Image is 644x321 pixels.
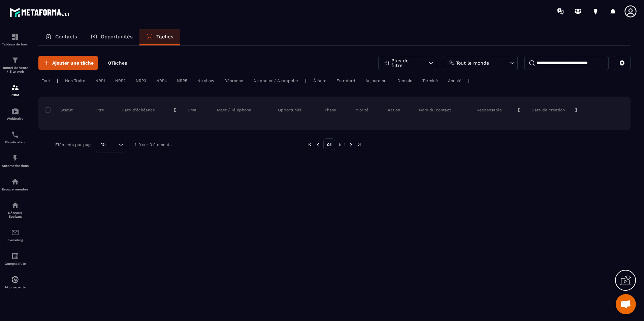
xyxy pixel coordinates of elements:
img: automations [11,276,19,284]
div: NRP2 [112,77,129,85]
p: Phase [325,107,336,113]
a: automationsautomationsAutomatisations [2,149,29,173]
img: next [356,142,362,148]
p: Comptabilité [2,262,29,265]
a: Tâches [139,29,180,45]
p: Plus de filtre [391,58,421,68]
img: logo [9,6,70,18]
img: formation [11,33,19,41]
p: Webinaire [2,117,29,120]
a: social-networksocial-networkRéseaux Sociaux [2,196,29,223]
a: schedulerschedulerPlanificateur [2,126,29,149]
div: Terminé [419,77,441,85]
p: Action [388,107,400,113]
a: automationsautomationsEspace membre [2,173,29,196]
p: E-mailing [2,238,29,242]
img: prev [307,142,313,148]
p: Date de création [532,107,565,113]
p: Email [188,107,199,113]
img: automations [11,154,19,162]
a: automationsautomationsWebinaire [2,102,29,126]
div: NRP5 [173,77,191,85]
img: automations [11,178,19,186]
div: Annulé [445,77,465,85]
div: Décroché [221,77,247,85]
p: Statut [47,107,73,113]
p: CRM [2,93,29,97]
p: 01 [323,138,335,151]
img: prev [315,142,321,148]
p: Réseaux Sociaux [2,211,29,218]
img: next [348,142,354,148]
p: Tâches [156,34,173,40]
span: Tâches [111,60,127,66]
a: formationformationTunnel de vente / Site web [2,51,29,78]
a: formationformationTableau de bord [2,28,29,51]
img: scheduler [11,131,19,139]
p: Contacts [55,34,77,40]
p: Planificateur [2,140,29,144]
p: 0 [108,60,127,66]
button: Ajouter une tâche [38,56,98,70]
input: Search for option [108,141,117,148]
a: Opportunités [84,29,139,45]
p: IA prospects [2,285,29,289]
p: Éléments par page [55,142,93,147]
p: Opportunité [278,107,302,113]
img: formation [11,83,19,92]
img: email [11,228,19,237]
p: Espace membre [2,187,29,191]
img: formation [11,56,19,64]
img: accountant [11,252,19,260]
div: En retard [333,77,359,85]
p: Titre [95,107,104,113]
p: de 1 [337,142,346,147]
a: formationformationCRM [2,78,29,102]
p: 1-0 sur 0 éléments [135,142,171,147]
p: Tunnel de vente / Site web [2,66,29,73]
img: social-network [11,201,19,209]
div: NRP1 [92,77,108,85]
img: automations [11,107,19,115]
div: Tout [38,77,54,85]
div: NRP3 [132,77,150,85]
div: Aujourd'hui [362,77,391,85]
span: 10 [99,141,108,148]
span: Ajouter une tâche [52,60,94,66]
div: Non Traité [62,77,89,85]
a: Contacts [38,29,84,45]
p: Automatisations [2,164,29,168]
p: | [57,78,58,83]
p: Opportunités [101,34,133,40]
p: Responsable [477,107,502,113]
p: Nom du contact [419,107,451,113]
p: Priorité [354,107,368,113]
p: | [468,78,470,83]
p: Meet / Téléphone [217,107,251,113]
div: À faire [310,77,330,85]
div: NRP4 [153,77,170,85]
p: Tableau de bord [2,42,29,46]
a: Ouvrir le chat [616,294,636,314]
p: Tout le monde [456,61,489,65]
div: A appeler / A rappeler [250,77,302,85]
a: accountantaccountantComptabilité [2,247,29,271]
p: Date d’échéance [122,107,155,113]
div: Search for option [96,137,126,152]
div: No show [194,77,218,85]
div: Demain [394,77,416,85]
a: emailemailE-mailing [2,223,29,247]
p: | [305,78,307,83]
